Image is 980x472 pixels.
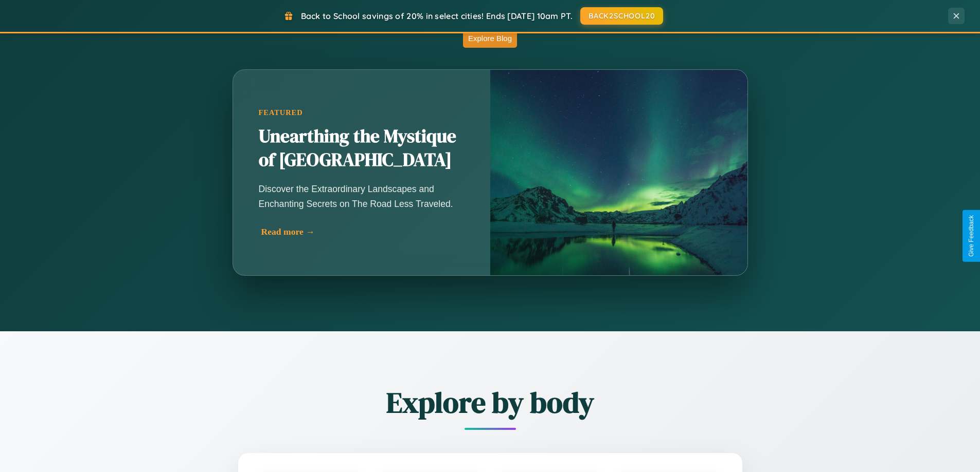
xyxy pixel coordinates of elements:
[261,226,467,237] div: Read more →
[259,108,465,117] div: Featured
[259,125,465,172] h2: Unearthing the Mystique of [GEOGRAPHIC_DATA]
[968,215,975,257] div: Give Feedback
[182,383,799,422] h2: Explore by body
[259,182,465,211] p: Discover the Extraordinary Landscapes and Enchanting Secrets on The Road Less Traveled.
[580,7,663,25] button: BACK2SCHOOL20
[301,11,573,21] span: Back to School savings of 20% in select cities! Ends [DATE] 10am PT.
[463,29,517,48] button: Explore Blog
